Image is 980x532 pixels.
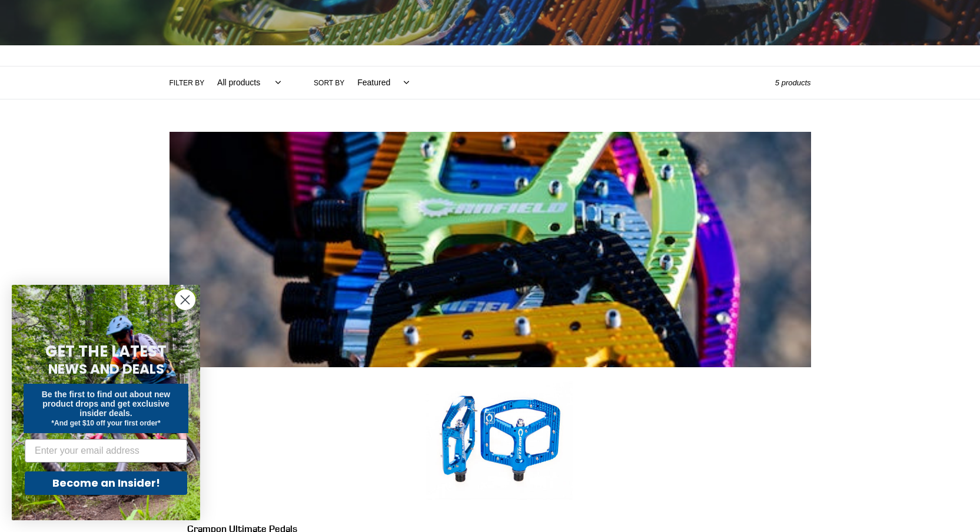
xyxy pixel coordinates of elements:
label: Filter by [170,78,205,88]
span: 5 products [775,78,811,87]
span: GET THE LATEST [45,341,167,362]
span: Be the first to find out about new product drops and get exclusive insider deals. [42,390,171,418]
span: *And get $10 off your first order* [51,419,160,427]
input: Enter your email address [25,439,187,463]
button: Become an Insider! [25,471,187,495]
span: NEWS AND DEALS [48,360,164,378]
button: Close dialog [175,290,195,310]
label: Sort by [314,78,344,88]
img: Content block image [170,132,811,367]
